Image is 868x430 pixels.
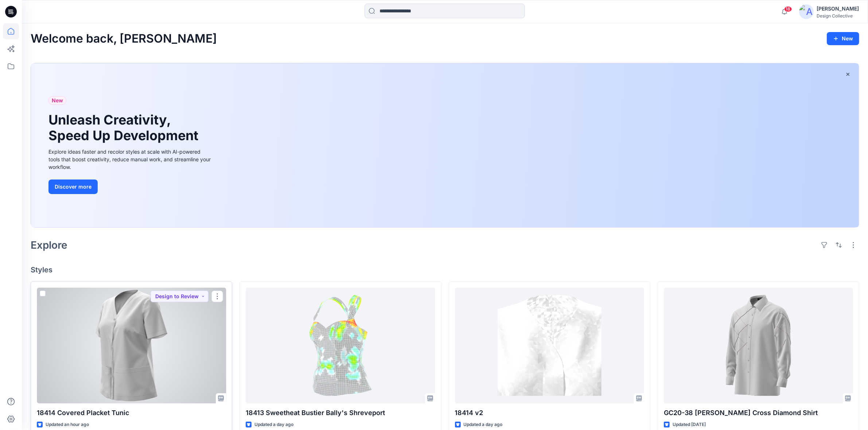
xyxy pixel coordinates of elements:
p: Updated [DATE] [673,421,706,429]
a: GC20-38 LS Criss Cross Diamond Shirt [664,288,853,403]
div: [PERSON_NAME] [817,4,859,13]
p: 18414 v2 [455,408,644,418]
button: Discover more [48,180,98,194]
p: Updated an hour ago [46,421,89,429]
h4: Styles [31,265,859,274]
a: 18413 Sweetheat Bustier Bally's Shreveport [246,288,435,403]
button: New [827,32,859,45]
h2: Explore [31,239,67,251]
p: Updated a day ago [464,421,503,429]
a: Discover more [48,180,213,194]
p: GC20-38 [PERSON_NAME] Cross Diamond Shirt [664,408,853,418]
p: 18414 Covered Placket Tunic [37,408,226,418]
p: 18413 Sweetheat Bustier Bally's Shreveport [246,408,435,418]
div: Explore ideas faster and recolor styles at scale with AI-powered tools that boost creativity, red... [48,148,213,171]
p: Updated a day ago [254,421,293,429]
a: 18414 Covered Placket Tunic [37,288,226,403]
h1: Unleash Creativity, Speed Up Development [48,112,202,143]
a: 18414 v2 [455,288,644,403]
h2: Welcome back, [PERSON_NAME] [31,32,217,46]
span: New [52,96,63,105]
img: avatar [799,4,814,19]
span: 18 [784,6,792,12]
div: Design Collective [817,13,859,19]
